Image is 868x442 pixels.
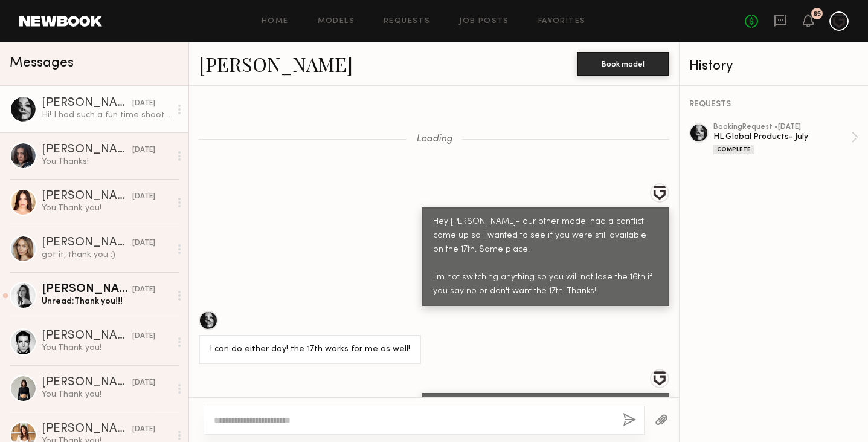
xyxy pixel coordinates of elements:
div: 65 [813,11,821,18]
div: [PERSON_NAME] [42,144,132,156]
div: Hi! I had such a fun time shooting with you guys. I was curious where the photos will be coming o... [42,109,170,121]
div: [PERSON_NAME] [42,284,132,296]
div: [PERSON_NAME] [42,423,132,435]
div: [DATE] [132,284,155,296]
div: [PERSON_NAME] [42,97,132,109]
div: You: Thank you! [42,389,170,400]
div: [DATE] [132,98,155,109]
div: REQUESTS [689,100,858,109]
div: [DATE] [132,238,155,249]
div: You: Thanks! [42,156,170,167]
div: booking Request • [DATE] [713,123,851,131]
div: [DATE] [132,145,155,156]
div: History [689,59,858,73]
a: Book model [577,58,669,68]
button: Book model [577,52,669,76]
div: [PERSON_NAME] [42,377,132,389]
div: Hey [PERSON_NAME]- our other model had a conflict come up so I wanted to see if you were still av... [433,215,658,299]
a: Job Posts [459,18,509,25]
div: [PERSON_NAME] [42,237,132,249]
div: [DATE] [132,191,155,203]
div: Unread: Thank you!!! [42,296,170,307]
div: [DATE] [132,424,155,435]
div: I can do either day! the 17th works for me as well! [210,343,410,357]
div: [PERSON_NAME] [42,190,132,203]
div: HL Global Products- July [713,131,851,143]
span: Loading [416,134,452,145]
div: [DATE] [132,331,155,342]
div: [PERSON_NAME] [42,330,132,342]
div: [DATE] [132,377,155,389]
span: Messages [10,56,74,70]
div: got it, thank you :) [42,249,170,261]
a: [PERSON_NAME] [199,51,353,77]
a: Favorites [538,18,586,25]
a: bookingRequest •[DATE]HL Global Products- JulyComplete [713,123,858,154]
div: You: Thank you! [42,342,170,354]
div: You: Thank you! [42,203,170,214]
a: Home [262,18,289,25]
a: Requests [384,18,430,25]
div: Complete [713,145,754,154]
a: Models [318,18,355,25]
